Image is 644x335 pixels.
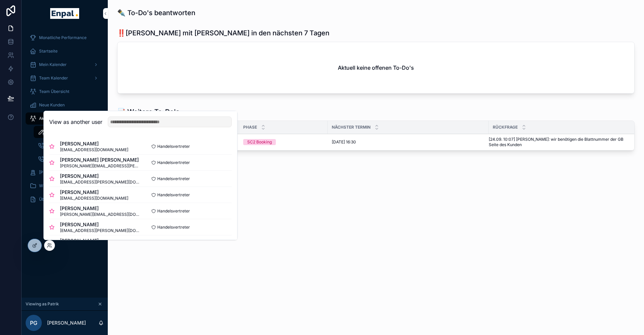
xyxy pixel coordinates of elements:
[39,35,87,40] span: Monatliche Performance
[34,153,104,165] a: Abschlusstermine buchen
[60,173,140,179] span: [PERSON_NAME]
[332,125,371,130] span: Nächster Termin
[60,157,140,163] span: [PERSON_NAME] [PERSON_NAME]
[157,176,190,181] span: Handelsvertreter
[117,28,329,38] h1: ‼️[PERSON_NAME] mit [PERSON_NAME] in den nächsten 7 Tagen
[50,8,79,19] img: App logo
[243,139,324,145] a: SC2 Booking
[26,112,104,125] a: Aktive Kunden
[60,212,140,217] span: [PERSON_NAME][EMAIL_ADDRESS][DOMAIN_NAME]
[157,160,190,165] span: Handelsvertreter
[157,144,190,149] span: Handelsvertreter
[39,170,72,175] span: [PERSON_NAME]
[60,196,128,201] span: [EMAIL_ADDRESS][DOMAIN_NAME]
[34,126,104,138] a: To-Do's beantworten
[117,107,180,116] h1: 📑 Weitere To-Do's
[47,320,86,326] p: [PERSON_NAME]
[157,225,190,230] span: Handelsvertreter
[39,116,67,121] span: Aktive Kunden
[26,86,104,98] a: Team Übersicht
[26,45,104,57] a: Startseite
[39,183,75,189] span: Wissensdatenbank
[332,139,485,145] a: [DATE] 16:30
[60,237,140,244] span: [PERSON_NAME]
[60,140,128,147] span: [PERSON_NAME]
[30,319,37,327] span: PG
[489,137,631,147] a: [24.09. 10:07] [PERSON_NAME]: wir benötigen die Blattnummer der GB Seite des Kunden
[26,32,104,44] a: Monatliche Performance
[493,125,518,130] span: Rückfrage
[60,189,128,196] span: [PERSON_NAME]
[60,179,140,185] span: [EMAIL_ADDRESS][PERSON_NAME][DOMAIN_NAME]
[22,27,108,214] div: scrollable content
[26,166,104,178] a: [PERSON_NAME]
[26,99,104,111] a: Neue Kunden
[49,118,102,126] h2: View as another user
[26,301,59,307] span: Viewing as Patrik
[39,75,68,81] span: Team Kalender
[34,139,104,152] a: Ersttermine buchen
[39,102,65,108] span: Neue Kunden
[60,228,140,233] span: [EMAIL_ADDRESS][PERSON_NAME][DOMAIN_NAME]
[26,180,104,192] a: Wissensdatenbank
[117,8,195,18] h1: ✒️ To-Do's beantworten
[26,193,104,205] a: Über mich
[39,48,58,54] span: Startseite
[60,221,140,228] span: [PERSON_NAME]
[26,72,104,84] a: Team Kalender
[26,59,104,71] a: Mein Kalender
[60,205,140,212] span: [PERSON_NAME]
[60,163,140,169] span: [PERSON_NAME][EMAIL_ADDRESS][PERSON_NAME][DOMAIN_NAME]
[39,197,59,202] span: Über mich
[39,89,69,94] span: Team Übersicht
[338,64,414,72] h2: Aktuell keine offenen To-Do's
[39,62,67,67] span: Mein Kalender
[332,139,356,145] span: [DATE] 16:30
[247,139,272,145] div: SC2 Booking
[243,125,257,130] span: Phase
[60,147,128,153] span: [EMAIL_ADDRESS][DOMAIN_NAME]
[157,192,190,198] span: Handelsvertreter
[157,208,190,214] span: Handelsvertreter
